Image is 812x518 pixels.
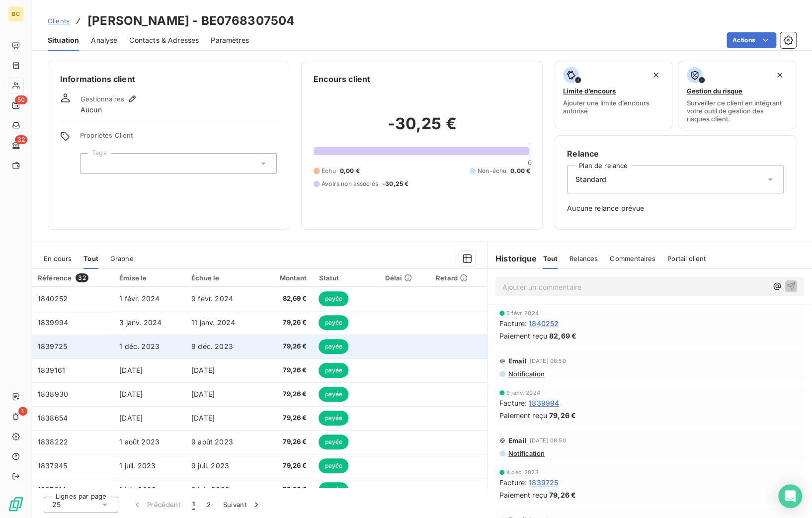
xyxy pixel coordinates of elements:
[508,357,527,365] span: Email
[667,255,706,262] span: Portail client
[192,500,195,510] span: 1
[48,16,70,26] a: Clients
[87,12,294,30] h3: [PERSON_NAME] - BE0768307504
[478,167,506,175] span: Non-échu
[88,159,96,168] input: Ajouter une valeur
[129,35,199,45] span: Contacts & Adresses
[76,273,88,282] span: 32
[528,159,532,167] span: 0
[83,255,98,262] span: Tout
[191,366,215,374] span: [DATE]
[38,342,67,350] span: 1839725
[678,61,796,129] button: Gestion du risqueSurveiller ce client en intégrant votre outil de gestion des risques client.
[191,485,230,494] span: 9 juin 2023
[119,461,156,470] span: 1 juil. 2023
[80,131,277,145] span: Propriétés Client
[507,370,545,378] span: Notification
[266,437,307,447] span: 79,26 €
[563,87,616,95] span: Limite d’encours
[38,366,65,374] span: 1839161
[322,179,378,188] span: Avoirs non associés
[126,494,186,515] button: Précédent
[319,363,348,378] span: payée
[319,434,348,449] span: payée
[529,398,559,408] span: 1839994
[436,274,481,282] div: Retard
[499,477,527,488] span: Facture :
[191,294,233,303] span: 9 févr. 2024
[191,437,233,446] span: 9 août 2023
[687,87,742,95] span: Gestion du risque
[314,114,530,144] h2: -30,25 €
[499,410,547,421] span: Paiement reçu
[549,410,576,421] span: 79,26 €
[506,390,540,396] span: 9 janv. 2024
[563,99,664,115] span: Ajouter une limite d’encours autorisé
[506,310,539,316] span: 5 févr. 2024
[8,496,24,512] img: Logo LeanPay
[201,494,217,515] button: 2
[549,331,576,341] span: 82,69 €
[217,494,267,515] button: Suivant
[529,318,559,329] span: 1840252
[530,437,566,443] span: [DATE] 08:50
[119,485,156,494] span: 1 juin 2023
[567,203,784,213] span: Aucune relance prévue
[319,315,348,330] span: payée
[507,449,545,457] span: Notification
[119,274,179,282] div: Émise le
[529,477,558,488] span: 1839725
[48,35,79,45] span: Situation
[266,294,307,304] span: 82,69 €
[119,318,162,327] span: 3 janv. 2024
[191,274,254,282] div: Échue le
[8,6,24,22] div: BC
[508,436,527,444] span: Email
[266,365,307,375] span: 79,26 €
[266,485,307,495] span: 79,26 €
[38,414,68,422] span: 1838654
[38,390,68,398] span: 1838930
[119,294,160,303] span: 1 févr. 2024
[18,407,27,416] span: 1
[319,291,348,306] span: payée
[319,339,348,354] span: payée
[487,253,537,264] h6: Historique
[110,255,134,262] span: Graphe
[266,413,307,423] span: 79,26 €
[186,494,201,515] button: 1
[266,342,307,351] span: 79,26 €
[266,389,307,399] span: 79,26 €
[266,318,307,328] span: 79,26 €
[266,461,307,471] span: 79,26 €
[15,135,27,144] span: 32
[499,331,547,341] span: Paiement reçu
[499,398,527,408] span: Facture :
[266,274,307,282] div: Montant
[48,17,70,25] span: Clients
[385,274,424,282] div: Délai
[81,105,102,115] span: Aucun
[119,390,143,398] span: [DATE]
[191,414,215,422] span: [DATE]
[687,99,788,123] span: Surveiller ce client en intégrant votre outil de gestion des risques client.
[119,366,143,374] span: [DATE]
[610,255,655,262] span: Commentaires
[499,318,527,329] span: Facture :
[191,461,229,470] span: 9 juil. 2023
[569,255,598,262] span: Relances
[38,294,68,303] span: 1840252
[322,167,336,175] span: Échu
[549,490,576,500] span: 79,26 €
[319,411,348,426] span: payée
[38,273,107,282] div: Référence
[38,461,67,470] span: 1837945
[44,255,72,262] span: En cours
[38,485,66,494] span: 1837614
[119,437,160,446] span: 1 août 2023
[60,73,277,85] h6: Informations client
[567,148,784,160] h6: Relance
[778,484,802,508] div: Open Intercom Messenger
[191,342,233,350] span: 9 déc. 2023
[38,318,68,327] span: 1839994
